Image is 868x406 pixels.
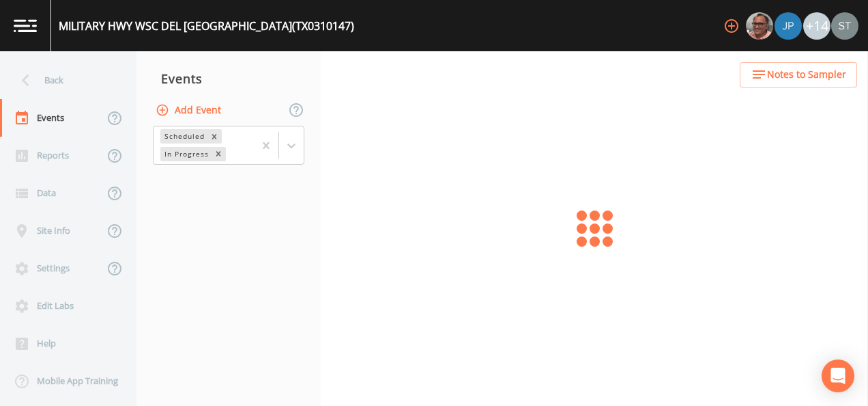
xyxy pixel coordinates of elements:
div: Events [136,62,321,96]
button: Add Event [153,98,227,123]
div: +14 [803,12,830,40]
div: Mike Franklin [745,12,774,40]
img: c0670e89e469b6405363224a5fca805c [831,12,858,40]
div: Joshua gere Paul [774,12,802,40]
div: Remove In Progress [211,147,226,161]
div: MILITARY HWY WSC DEL [GEOGRAPHIC_DATA] (TX0310147) [59,18,354,34]
img: e2d790fa78825a4bb76dcb6ab311d44c [746,12,773,40]
img: 41241ef155101aa6d92a04480b0d0000 [775,12,802,40]
img: logo [14,19,37,32]
div: Open Intercom Messenger [822,360,854,392]
div: Scheduled [160,129,207,144]
div: In Progress [160,147,211,161]
span: Notes to Sampler [767,66,846,83]
div: Remove Scheduled [207,129,222,144]
button: Notes to Sampler [740,62,857,87]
